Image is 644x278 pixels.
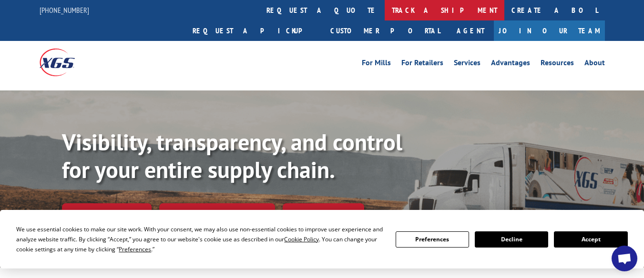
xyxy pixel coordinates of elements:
span: Preferences [119,245,151,253]
div: We use essential cookies to make our site work. With your consent, we may also use non-essential ... [16,224,384,254]
a: Services [454,59,480,69]
a: Join Our Team [494,20,605,41]
button: Decline [475,231,548,248]
a: Resources [541,59,574,69]
a: For Retailers [401,59,443,69]
a: Request a pickup [185,20,323,41]
a: Customer Portal [323,20,447,41]
b: Visibility, transparency, and control for your entire supply chain. [62,127,402,184]
a: [PHONE_NUMBER] [40,5,89,15]
a: Agent [447,20,494,41]
button: Accept [554,231,627,248]
a: For Mills [362,59,391,69]
div: Open chat [612,246,637,271]
a: Calculate transit time [159,203,275,224]
span: Cookie Policy [284,235,319,243]
a: About [584,59,605,69]
a: Advantages [491,59,530,69]
button: Preferences [396,231,469,248]
a: Track shipment [62,203,152,223]
a: XGS ASSISTANT [283,203,364,224]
